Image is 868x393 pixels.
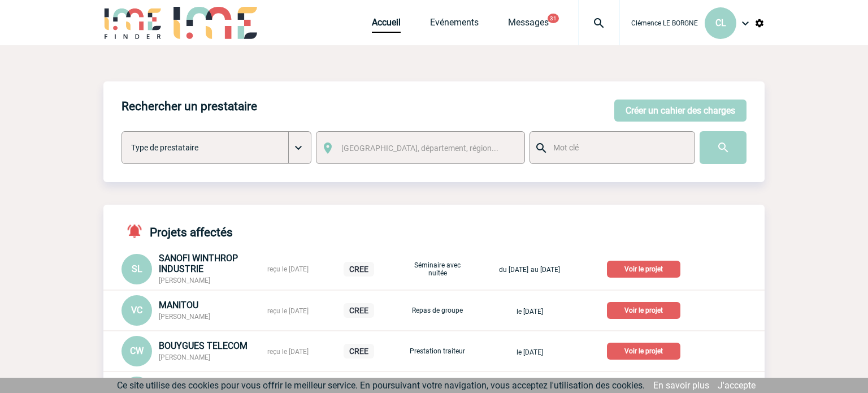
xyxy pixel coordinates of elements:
span: [GEOGRAPHIC_DATA], département, région... [341,144,498,153]
span: CW [130,346,144,356]
span: au [DATE] [531,266,560,274]
a: Accueil [372,17,401,33]
img: notifications-active-24-px-r.png [126,223,150,239]
span: SANOFI WINTHROP INDUSTRIE [159,253,238,274]
a: Voir le projet [607,263,685,274]
p: Voir le projet [607,261,680,278]
a: Evénements [430,17,479,33]
a: En savoir plus [653,380,709,391]
span: MANITOU [159,300,198,310]
a: Voir le projet [607,345,685,356]
span: [PERSON_NAME] [159,277,210,284]
span: reçu le [DATE] [267,307,309,315]
span: VC [131,305,142,316]
span: CL [715,18,726,28]
p: Séminaire avec nuitée [409,261,466,277]
img: IME-Finder [103,7,162,39]
span: BOUYGUES TELECOM [159,340,248,351]
p: CREE [344,262,374,277]
p: Prestation traiteur [409,347,466,355]
span: SL [132,264,142,274]
span: [PERSON_NAME] [159,353,210,361]
span: reçu le [DATE] [267,265,309,273]
span: Clémence LE BORGNE [631,19,698,27]
span: reçu le [DATE] [267,348,309,356]
p: Voir le projet [607,302,680,319]
span: le [DATE] [517,348,543,356]
h4: Projets affectés [121,223,233,239]
input: Mot clé [550,140,684,155]
input: Submit [700,131,747,164]
a: Messages [508,17,549,33]
p: Voir le projet [607,343,680,360]
span: du [DATE] [499,266,528,274]
p: Repas de groupe [409,306,466,314]
span: le [DATE] [517,308,543,316]
p: CREE [344,303,374,318]
h4: Rechercher un prestataire [121,100,257,113]
p: CREE [344,344,374,359]
button: 31 [548,14,559,23]
a: J'accepte [718,380,756,391]
span: [PERSON_NAME] [159,313,210,321]
a: Voir le projet [607,304,685,315]
span: Ce site utilise des cookies pour vous offrir le meilleur service. En poursuivant votre navigation... [117,380,645,391]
